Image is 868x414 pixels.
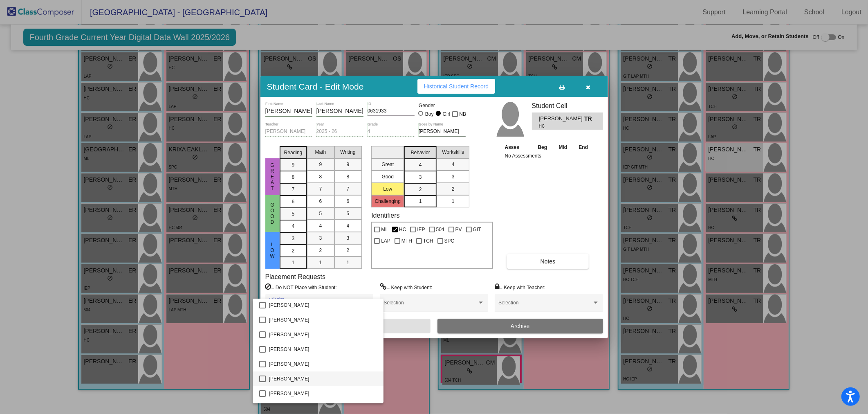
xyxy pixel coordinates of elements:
span: [PERSON_NAME] [269,371,377,386]
span: [PERSON_NAME] [269,313,377,327]
span: [PERSON_NAME] [269,298,377,313]
span: [PERSON_NAME] [269,386,377,401]
span: [PERSON_NAME] [269,327,377,342]
span: [PERSON_NAME] [269,342,377,357]
span: [PERSON_NAME] [269,357,377,371]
